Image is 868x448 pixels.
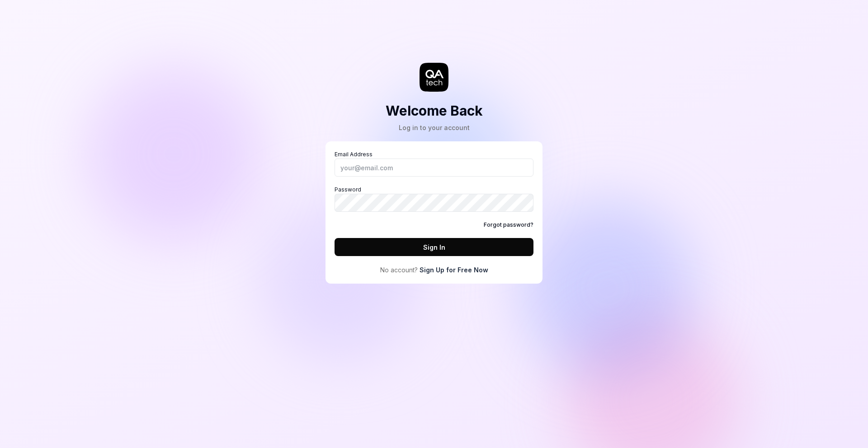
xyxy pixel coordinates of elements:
[335,159,533,177] input: Email Address
[335,238,533,256] button: Sign In
[484,221,533,229] a: Forgot password?
[420,265,488,275] a: Sign Up for Free Now
[335,194,533,212] input: Password
[335,186,533,212] label: Password
[335,150,533,177] label: Email Address
[386,101,483,121] h2: Welcome Back
[386,123,483,132] div: Log in to your account
[380,265,418,275] span: No account?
